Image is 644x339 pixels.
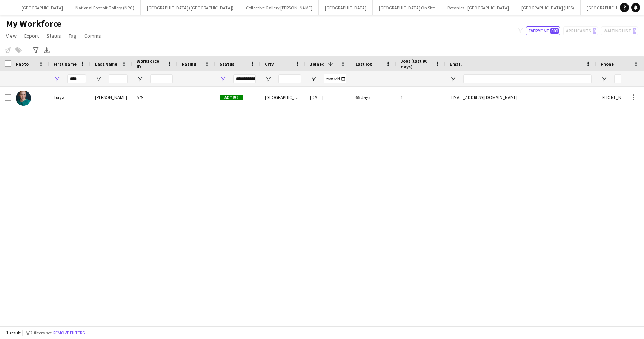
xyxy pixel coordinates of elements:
button: [GEOGRAPHIC_DATA] [15,0,69,15]
button: [GEOGRAPHIC_DATA] On Site [373,0,441,15]
span: 2 filters set [30,330,52,336]
button: Collective Gallery [PERSON_NAME] [240,0,319,15]
span: Workforce ID [137,58,164,69]
div: [PERSON_NAME] [91,87,132,108]
button: [GEOGRAPHIC_DATA] [319,0,373,15]
span: Last Name [95,61,117,67]
span: Export [24,32,39,39]
span: Phone [601,61,614,67]
span: First Name [54,61,77,67]
img: Torya Hughes [16,91,31,106]
span: Status [46,32,61,39]
button: Open Filter Menu [95,76,102,82]
input: First Name Filter Input [67,74,86,83]
span: Tag [69,32,77,39]
span: Active [220,95,243,100]
span: Rating [182,61,196,67]
button: Open Filter Menu [601,76,607,82]
span: My Workforce [6,18,61,29]
span: Email [450,61,462,67]
button: Remove filters [52,329,86,337]
a: Status [43,31,64,41]
div: 66 days [351,87,396,108]
a: Tag [66,31,80,41]
span: Last job [355,61,372,67]
input: Workforce ID Filter Input [150,74,173,83]
input: Last Name Filter Input [109,74,128,83]
span: City [265,61,274,67]
a: Comms [81,31,104,41]
input: City Filter Input [278,74,301,83]
button: Open Filter Menu [220,76,226,82]
div: [EMAIL_ADDRESS][DOMAIN_NAME] [445,87,596,108]
div: 1 [396,87,445,108]
span: Joined [310,61,325,67]
button: Open Filter Menu [54,76,60,82]
div: [DATE] [306,87,351,108]
button: Open Filter Menu [450,76,456,82]
button: National Portrait Gallery (NPG) [69,0,141,15]
input: Joined Filter Input [324,74,346,83]
button: Botanics - [GEOGRAPHIC_DATA] [441,0,515,15]
button: [GEOGRAPHIC_DATA] ([GEOGRAPHIC_DATA]) [141,0,240,15]
button: [GEOGRAPHIC_DATA] (HES) [515,0,581,15]
button: Open Filter Menu [137,76,143,82]
button: Everyone809 [526,26,560,35]
a: View [3,31,20,41]
span: Jobs (last 90 days) [401,58,432,69]
input: Email Filter Input [463,74,592,83]
span: Photo [16,61,29,67]
span: Comms [84,32,101,39]
app-action-btn: Export XLSX [42,46,51,55]
span: View [6,32,17,39]
div: [GEOGRAPHIC_DATA] [260,87,306,108]
app-action-btn: Advanced filters [31,46,40,55]
span: 809 [550,28,559,34]
div: 579 [132,87,177,108]
button: Open Filter Menu [265,76,272,82]
div: Torya [49,87,91,108]
a: Export [21,31,42,41]
span: Status [220,61,234,67]
button: Open Filter Menu [310,76,317,82]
